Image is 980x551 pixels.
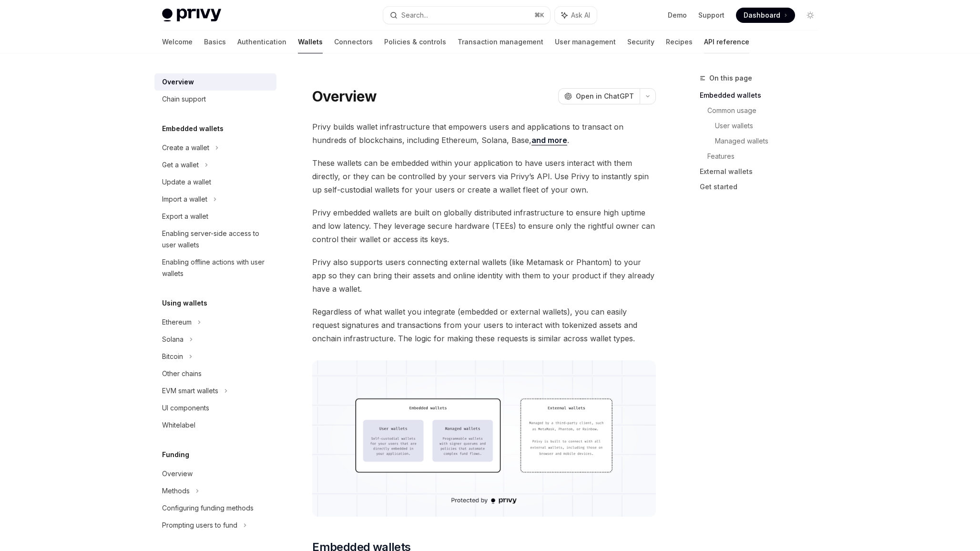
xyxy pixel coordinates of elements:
[162,385,218,397] div: EVM smart wallets
[154,208,276,225] a: Export a wallet
[154,254,276,282] a: Enabling offline actions with user wallets
[715,118,826,133] a: User wallets
[531,135,567,145] a: and more
[555,7,597,24] button: Ask AI
[162,351,183,362] div: Bitcoin
[666,31,693,53] a: Recipes
[162,228,271,251] div: Enabling server-side access to user wallets
[162,520,237,531] div: Prompting users to fund
[803,8,818,23] button: Toggle dark mode
[700,88,826,103] a: Embedded wallets
[162,76,194,88] div: Overview
[162,485,190,497] div: Methods
[162,93,206,105] div: Chain support
[534,11,544,19] span: ⌘ K
[571,10,590,20] span: Ask AI
[162,368,202,379] div: Other chains
[162,316,192,328] div: Ethereum
[709,72,752,84] span: On this page
[154,399,276,417] a: UI components
[736,8,795,23] a: Dashboard
[162,402,209,414] div: UI components
[298,31,323,53] a: Wallets
[704,31,749,53] a: API reference
[555,31,616,53] a: User management
[162,123,224,134] h5: Embedded wallets
[162,159,199,171] div: Get a wallet
[401,10,428,21] div: Search...
[312,88,377,105] h1: Overview
[162,194,207,205] div: Import a wallet
[154,225,276,254] a: Enabling server-side access to user wallets
[707,103,826,118] a: Common usage
[558,88,640,104] button: Open in ChatGPT
[383,7,550,24] button: Search...⌘K
[312,255,656,296] span: Privy also supports users connecting external wallets (like Metamask or Phantom) to your app so t...
[162,297,207,309] h5: Using wallets
[154,91,276,108] a: Chain support
[715,133,826,149] a: Managed wallets
[162,419,195,431] div: Whitelabel
[744,10,780,20] span: Dashboard
[154,500,276,517] a: Configuring funding methods
[154,465,276,482] a: Overview
[627,31,654,53] a: Security
[700,179,826,194] a: Get started
[162,142,209,153] div: Create a wallet
[334,31,373,53] a: Connectors
[162,9,221,22] img: light logo
[162,502,254,514] div: Configuring funding methods
[312,305,656,345] span: Regardless of what wallet you integrate (embedded or external wallets), you can easily request si...
[668,10,687,20] a: Demo
[154,365,276,382] a: Other chains
[204,31,226,53] a: Basics
[162,468,193,480] div: Overview
[312,360,656,517] img: images/walletoverview.png
[312,156,656,196] span: These wallets can be embedded within your application to have users interact with them directly, ...
[700,164,826,179] a: External wallets
[154,417,276,434] a: Whitelabel
[154,173,276,191] a: Update a wallet
[698,10,725,20] a: Support
[237,31,286,53] a: Authentication
[312,206,656,246] span: Privy embedded wallets are built on globally distributed infrastructure to ensure high uptime and...
[162,211,208,222] div: Export a wallet
[162,449,189,460] h5: Funding
[154,73,276,91] a: Overview
[458,31,543,53] a: Transaction management
[162,256,271,279] div: Enabling offline actions with user wallets
[576,92,634,101] span: Open in ChatGPT
[384,31,446,53] a: Policies & controls
[707,149,826,164] a: Features
[162,334,184,345] div: Solana
[162,176,211,188] div: Update a wallet
[312,120,656,147] span: Privy builds wallet infrastructure that empowers users and applications to transact on hundreds o...
[162,31,193,53] a: Welcome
